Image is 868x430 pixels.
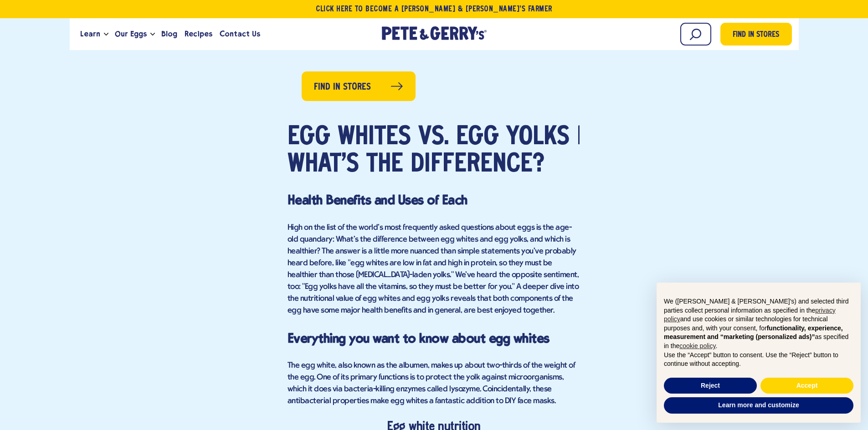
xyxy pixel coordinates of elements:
[760,378,853,394] button: Accept
[104,33,108,36] button: Open the dropdown menu for Learn
[664,397,853,414] button: Learn more and customize
[288,192,467,207] strong: Health Benefits and Uses of Each
[664,297,853,351] p: We ([PERSON_NAME] & [PERSON_NAME]'s) and selected third parties collect personal information as s...
[158,22,181,46] a: Blog
[733,29,779,41] span: Find in Stores
[314,80,371,94] span: Find in Stores
[664,378,757,394] button: Reject
[664,351,853,369] p: Use the “Accept” button to consent. Use the “Reject” button to continue without accepting.
[80,28,100,40] span: Learn
[161,28,177,40] span: Blog
[115,28,147,40] span: Our Eggs
[111,22,150,46] a: Our Eggs
[216,22,264,46] a: Contact Us
[150,33,155,36] button: Open the dropdown menu for Our Eggs
[181,22,216,46] a: Recipes
[185,28,212,40] span: Recipes
[220,28,260,40] span: Contact Us
[288,223,579,315] span: High on the list of the world's most frequently asked questions about eggs is the age-old quandar...
[288,331,550,346] strong: Everything you want to know about egg whites
[288,124,581,178] h2: Egg Whites vs. Egg Yolks | What's the Difference?
[302,71,416,101] a: Find in Stores
[680,23,711,46] input: Search
[77,22,104,46] a: Learn
[288,361,575,405] span: The egg white, also known as the albumen, makes up about two-thirds of the weight of the egg. One...
[720,23,792,46] a: Find in Stores
[679,342,715,349] a: cookie policy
